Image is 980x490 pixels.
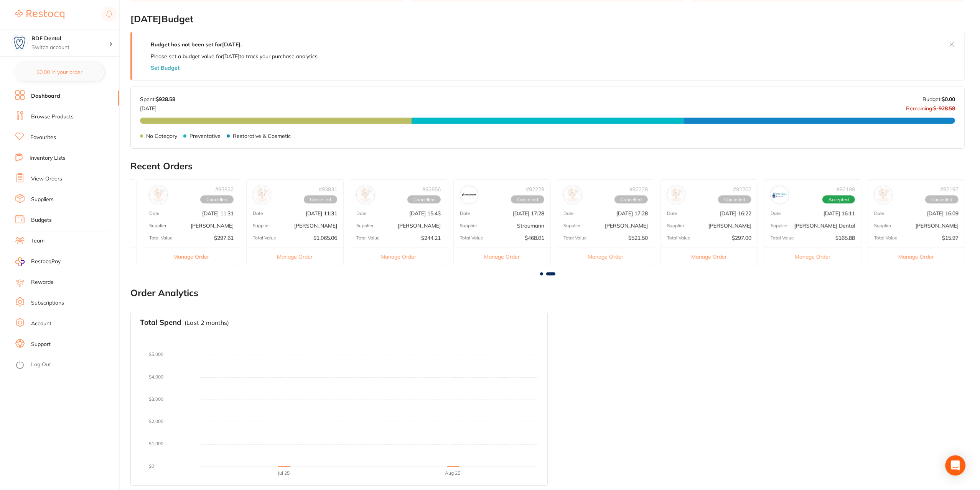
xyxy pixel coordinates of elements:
p: Total Value [563,235,587,241]
p: Date [563,211,574,216]
span: Cancelled [304,195,337,204]
a: Suppliers [31,196,54,203]
p: Remaining: [906,102,955,111]
p: $1,065.06 [313,235,337,241]
p: Total Value [460,235,483,241]
p: $468.01 [525,235,544,241]
h2: Recent Orders [130,161,965,172]
img: Henry Schein Halas [358,188,373,202]
p: [DATE] 16:22 [720,210,751,216]
p: Supplier [149,223,166,228]
span: Cancelled [407,195,441,204]
p: Total Value [253,235,276,241]
h4: BDF Dental [31,35,109,43]
p: [DATE] 17:28 [513,210,544,216]
button: $0.00 in your order [15,63,104,81]
p: $244.21 [421,235,441,241]
p: [PERSON_NAME] [398,223,441,229]
p: [DATE] 17:28 [616,210,648,216]
button: Manage Order [557,247,654,266]
h2: Order Analytics [130,288,965,298]
span: Cancelled [925,195,959,204]
button: Manage Order [454,247,550,266]
a: Log Out [31,361,51,369]
p: [DATE] 16:11 [824,210,855,216]
button: Manage Order [247,247,343,266]
p: Budget: [922,96,955,102]
span: Cancelled [511,195,544,204]
p: Straumann [517,223,544,229]
button: Log Out [15,359,117,371]
p: Supplier [460,223,477,228]
div: Open Intercom Messenger [945,456,966,476]
a: Favourites [30,134,56,141]
p: Supplier [874,223,891,228]
strong: $928.58 [156,96,175,103]
p: Please set a budget value for [DATE] to track your purchase analytics. [151,53,319,59]
a: Support [31,341,51,348]
p: Supplier [563,223,581,228]
p: Date [460,211,470,216]
p: # 92228 [629,186,648,192]
a: Browse Products [31,113,74,121]
img: Erskine Dental [772,188,787,202]
img: Restocq Logo [15,10,64,19]
button: Manage Order [868,247,965,266]
p: [PERSON_NAME] [605,223,648,229]
a: Inventory Lists [30,154,66,162]
button: Manage Order [143,247,240,266]
p: # 92198 [837,186,855,192]
img: RestocqPay [15,257,25,266]
button: Manage Order [661,247,758,266]
p: # 92856 [422,186,441,192]
p: (Last 2 months) [184,319,229,326]
a: RestocqPay [15,257,61,266]
p: Supplier [253,223,270,228]
p: $297.00 [732,235,751,241]
p: Date [771,211,781,216]
p: Supplier [667,223,684,228]
button: Manage Order [350,247,447,266]
strong: Budget has not been set for [DATE] . [151,41,242,48]
p: Supplier [771,223,788,228]
span: Cancelled [200,195,234,204]
span: Cancelled [718,195,751,204]
span: RestocqPay [31,258,61,265]
p: No Category [146,133,177,139]
img: BDF Dental [12,35,27,51]
p: $521.50 [628,235,648,241]
a: Team [31,237,44,245]
a: Restocq Logo [15,6,64,23]
p: $165.88 [835,235,855,241]
img: Straumann [462,188,476,202]
a: Dashboard [31,92,60,100]
span: Cancelled [614,195,648,204]
a: Subscriptions [31,299,64,307]
p: Date [874,211,884,216]
p: # 93832 [215,186,234,192]
img: Henry Schein Halas [255,188,269,202]
img: Adam Dental [669,188,684,202]
p: $297.61 [214,235,234,241]
img: Henry Schein Halas [565,188,580,202]
p: Total Value [149,235,173,241]
p: [DATE] 16:09 [927,210,959,216]
strong: $0.00 [942,96,955,103]
p: Date [253,211,263,216]
p: [PERSON_NAME] [294,223,337,229]
p: # 92202 [733,186,751,192]
p: Switch account [31,44,109,51]
p: [PERSON_NAME] Dental [794,223,855,229]
p: Date [149,211,160,216]
p: [DATE] 11:31 [306,210,337,216]
p: [PERSON_NAME] [191,223,234,229]
p: Restorative & Cosmetic [233,133,291,139]
p: # 92197 [940,186,959,192]
button: Manage Order [764,247,861,266]
button: Set Budget [151,65,180,71]
a: Account [31,320,51,328]
p: [PERSON_NAME] [708,223,751,229]
p: $15.97 [942,235,959,241]
p: Total Value [874,235,898,241]
p: Total Value [667,235,690,241]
